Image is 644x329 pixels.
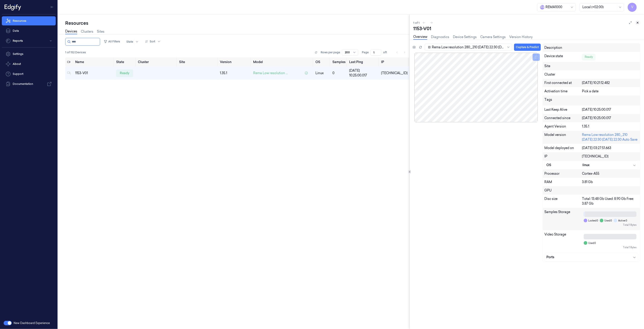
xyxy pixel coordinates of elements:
div: Last Keep Alive [545,107,582,112]
div: 1153-V01 [75,71,113,76]
div: 1.35.1 [220,71,250,76]
a: Device Settings [453,35,477,39]
div: [DATE] 10:25:00.017 [582,107,638,112]
th: State [114,57,136,66]
div: Samples Storage [545,210,582,228]
button: All Filters [102,38,122,45]
div: Rema Low resolution 280_210 [DATE] 22:30 [DATE] 22:30 Auto Save [582,133,638,142]
div: IP [545,154,582,159]
div: [DATE] 10:21:12.482 [582,81,638,85]
span: of 1 [383,50,390,54]
button: OSlinux [545,161,638,169]
div: Total: 1 Bytes [584,223,637,227]
button: Capture & Predict [514,44,541,51]
a: Resources [2,16,56,25]
div: Cortex-A55 [582,171,638,176]
span: 1 of 152 Devices [65,50,86,54]
div: 1.35.1 [582,124,638,129]
div: Video Storage [545,232,582,251]
div: 0 [332,71,346,76]
span: Page [362,50,369,54]
a: Diagnostics [431,35,449,39]
th: OS [314,57,331,66]
div: Model deployed on [545,146,582,150]
div: ready [116,69,133,77]
th: Site [177,57,218,66]
p: Rows per page [321,50,340,54]
th: Last Ping [347,57,379,66]
div: OS [547,163,583,167]
div: Total: 1 Bytes [584,246,637,249]
a: Clusters [81,29,93,34]
div: First connected at [545,81,582,85]
span: Used: 0 [604,219,612,222]
a: Documentation [2,79,56,88]
div: Connected since [545,116,582,120]
div: Disc size [545,196,582,206]
span: R e [540,5,545,10]
div: Ports [547,255,636,260]
div: [TECHNICAL_ID] [582,154,638,159]
div: Description [545,45,582,50]
a: Overview [413,34,427,40]
button: Toggle Navigation [48,3,56,11]
div: Agent Version [545,124,582,129]
a: Version History [509,35,533,39]
p: linux [315,71,329,76]
button: About [2,59,56,69]
a: Support [2,69,56,79]
th: IP [379,57,409,66]
div: 3.81 Gb [582,180,638,184]
div: [DATE] 10:25:00.017 [582,116,638,120]
span: Locked: 0 [588,219,598,222]
a: Settings [2,49,56,59]
div: Model version [545,133,582,142]
div: Site [545,64,638,69]
span: Active: 0 [618,219,627,222]
span: Rema Low resolution ... [253,71,288,76]
div: [DATE] 03:27:51.663 [582,146,638,150]
div: linux [582,163,636,167]
div: Ready [582,54,596,60]
div: Tags [545,97,582,104]
div: GPU [545,188,638,193]
a: Data [2,26,56,35]
div: Cluster [545,72,638,77]
div: Processor [545,171,582,176]
span: 1 of 1 [413,21,420,25]
th: Cluster [136,57,177,66]
span: Used: 0 [588,241,596,245]
th: Version [218,57,251,66]
a: Devices [65,29,77,34]
div: Activation time [545,89,582,94]
a: Sites [97,29,104,34]
div: [TECHNICAL_ID] [381,71,408,76]
th: Model [251,57,314,66]
button: Reports [2,36,56,45]
span: Pick a date [582,89,598,93]
div: Device state [545,54,582,60]
div: Resources [65,20,409,26]
th: Samples [331,57,347,66]
div: Total: 13.48 Gb Used: 8.90 Gb Free: 3.87 Gb [582,196,638,206]
a: Camera Settings [480,35,506,39]
th: Name [73,57,114,66]
button: V [628,3,637,12]
div: [DATE] 10:25:00.017 [349,68,377,78]
div: RAM [545,180,582,184]
div: 1153-V01 [413,25,640,32]
nav: pagination [394,49,408,56]
button: Ports [545,253,638,261]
